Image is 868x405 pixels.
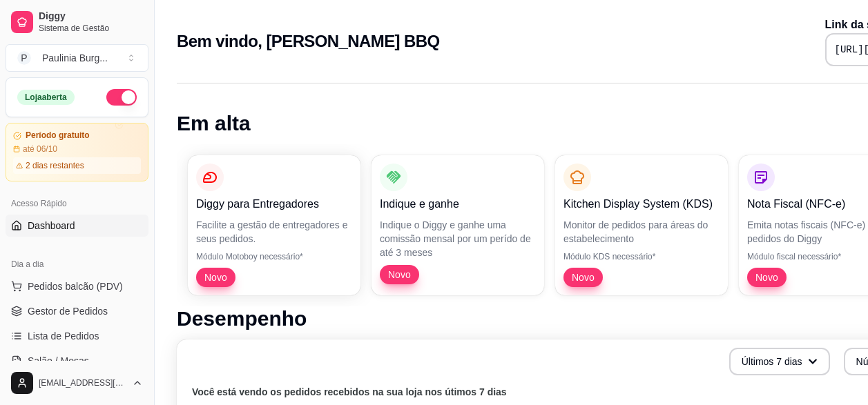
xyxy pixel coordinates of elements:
[729,348,830,375] button: Últimos 7 dias
[563,196,720,213] p: Kitchen Display System (KDS)
[6,123,148,181] a: Período gratuitoaté 06/102 dias restantes
[750,270,784,284] span: Novo
[6,192,148,215] div: Acesso Rápido
[6,215,148,237] a: Dashboard
[563,218,720,246] p: Monitor de pedidos para áreas do estabelecimento
[42,51,108,65] div: Paulinia Burg ...
[106,89,137,106] button: Alterar Status
[23,144,57,155] article: até 06/10
[28,219,75,233] span: Dashboard
[39,377,126,388] span: [EMAIL_ADDRESS][DOMAIN_NAME]
[563,251,720,262] p: Módulo KDS necessário*
[177,30,440,52] h2: Bem vindo, [PERSON_NAME] BBQ
[6,325,148,347] a: Lista de Pedidos
[192,386,507,397] text: Você está vendo os pedidos recebidos na sua loja nos útimos 7 dias
[26,130,90,141] article: Período gratuito
[380,218,536,259] p: Indique o Diggy e ganhe uma comissão mensal por um perído de até 3 meses
[196,251,352,262] p: Módulo Motoboy necessário*
[6,253,148,275] div: Dia a dia
[39,23,143,34] span: Sistema de Gestão
[17,90,75,105] div: Loja aberta
[17,51,31,65] span: P
[28,329,99,343] span: Lista de Pedidos
[6,366,148,399] button: [EMAIL_ADDRESS][DOMAIN_NAME]
[26,160,84,171] article: 2 dias restantes
[372,155,544,295] button: Indique e ganheIndique o Diggy e ganhe uma comissão mensal por um perído de até 3 mesesNovo
[6,300,148,322] a: Gestor de Pedidos
[39,10,143,23] span: Diggy
[6,44,148,72] button: Select a team
[196,196,352,213] p: Diggy para Entregadores
[199,270,233,284] span: Novo
[6,350,148,372] a: Salão / Mesas
[28,279,123,293] span: Pedidos balcão (PDV)
[6,275,148,297] button: Pedidos balcão (PDV)
[196,218,352,246] p: Facilite a gestão de entregadores e seus pedidos.
[380,196,536,213] p: Indique e ganhe
[566,270,600,284] span: Novo
[28,304,108,318] span: Gestor de Pedidos
[383,268,416,281] span: Novo
[28,354,89,368] span: Salão / Mesas
[555,155,728,295] button: Kitchen Display System (KDS)Monitor de pedidos para áreas do estabelecimentoMódulo KDS necessário...
[188,155,360,295] button: Diggy para EntregadoresFacilite a gestão de entregadores e seus pedidos.Módulo Motoboy necessário...
[6,6,148,39] a: DiggySistema de Gestão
